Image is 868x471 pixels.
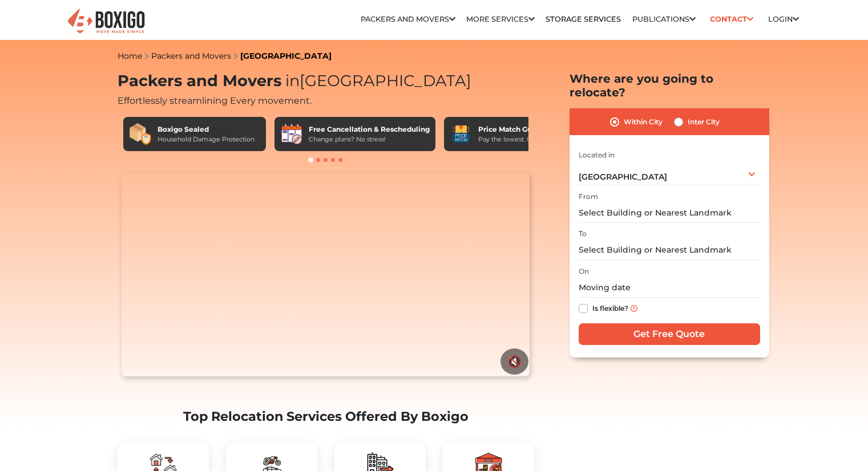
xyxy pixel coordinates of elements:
div: Price Match Guarantee [478,124,565,135]
span: in [285,71,300,90]
img: info [631,305,637,312]
label: Located in [579,150,615,160]
div: Pay the lowest. Guaranteed! [478,135,565,144]
a: Login [768,15,799,23]
div: Change plans? No stress! [309,135,430,144]
a: Packers and Movers [151,51,231,61]
span: Effortlessly streamlining Every movement. [118,95,312,106]
span: [GEOGRAPHIC_DATA] [281,71,471,90]
video: Your browser does not support the video tag. [122,172,530,376]
h1: Packers and Movers [118,72,534,91]
div: Household Damage Protection [158,135,255,144]
h2: Top Relocation Services Offered By Boxigo [118,409,534,424]
input: Select Building or Nearest Landmark [579,240,760,260]
input: Moving date [579,278,760,298]
input: Get Free Quote [579,323,760,345]
div: Boxigo Sealed [158,124,255,135]
label: From [579,192,598,202]
a: More services [466,15,535,23]
a: Contact [706,10,757,28]
input: Select Building or Nearest Landmark [579,203,760,223]
a: [GEOGRAPHIC_DATA] [240,51,332,61]
img: Boxigo [66,7,146,35]
a: Storage Services [546,15,621,23]
label: To [579,229,587,239]
button: 🔇 [500,348,528,375]
div: Free Cancellation & Rescheduling [309,124,430,135]
span: [GEOGRAPHIC_DATA] [579,172,667,182]
a: Publications [632,15,696,23]
label: Within City [624,115,663,129]
label: Inter City [688,115,720,129]
label: On [579,266,589,277]
h2: Where are you going to relocate? [570,72,769,99]
label: Is flexible? [592,302,628,314]
a: Home [118,51,142,61]
a: Packers and Movers [361,15,455,23]
img: Free Cancellation & Rescheduling [280,123,303,145]
img: Price Match Guarantee [450,123,473,145]
img: Boxigo Sealed [129,123,152,145]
